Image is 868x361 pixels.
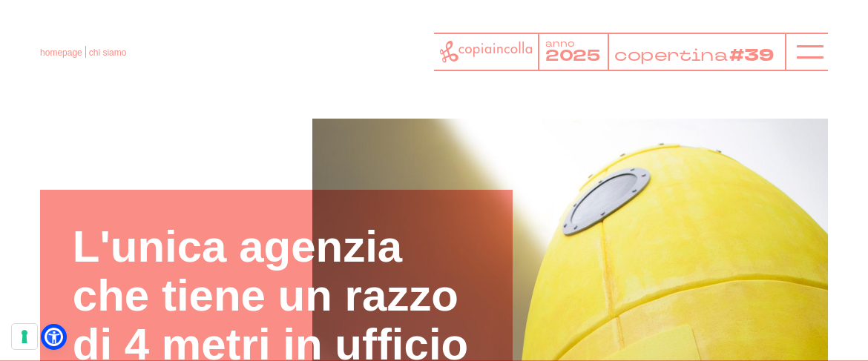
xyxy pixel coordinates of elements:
tspan: copertina [614,44,730,66]
span: chi siamo [89,47,127,58]
button: Le tue preferenze relative al consenso per le tecnologie di tracciamento [12,324,37,349]
a: homepage [40,47,82,58]
tspan: 2025 [545,46,601,67]
a: Open Accessibility Menu [45,328,63,346]
tspan: anno [545,38,575,50]
tspan: #39 [732,43,778,67]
